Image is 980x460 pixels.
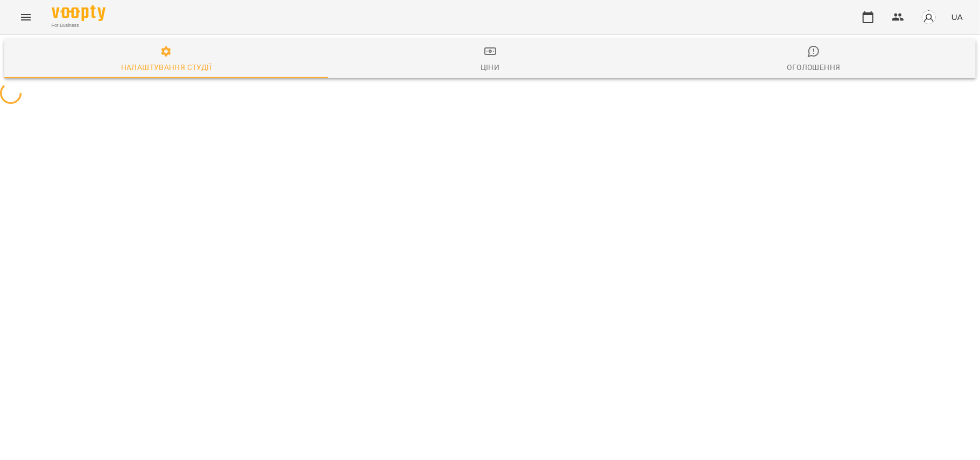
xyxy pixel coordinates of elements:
img: avatar_s.png [921,10,936,25]
span: UA [951,11,963,23]
button: Menu [13,4,39,30]
div: Оголошення [787,61,841,74]
span: For Business [52,22,105,29]
div: Ціни [481,61,500,74]
div: Налаштування студії [121,61,211,74]
img: Voopty Logo [52,5,105,21]
button: UA [947,7,967,27]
